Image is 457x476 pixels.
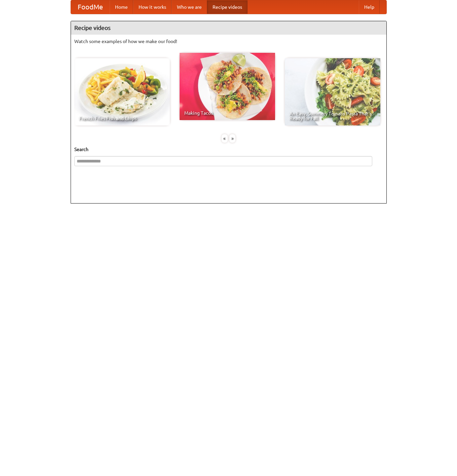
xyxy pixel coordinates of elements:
[71,0,110,14] a: FoodMe
[74,146,383,153] h5: Search
[184,111,270,115] span: Making Tacos
[285,58,380,125] a: An Easy, Summery Tomato Pasta That's Ready for Fall
[290,111,376,121] span: An Easy, Summery Tomato Pasta That's Ready for Fall
[229,134,235,143] div: »
[79,116,165,121] span: French Fries Fish and Chips
[74,38,383,45] p: Watch some examples of how we make our food!
[133,0,172,14] a: How it works
[74,58,170,125] a: French Fries Fish and Chips
[110,0,133,14] a: Home
[222,134,228,143] div: «
[71,21,386,35] h4: Recipe videos
[359,0,380,14] a: Help
[207,0,247,14] a: Recipe videos
[172,0,207,14] a: Who we are
[180,53,275,120] a: Making Tacos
